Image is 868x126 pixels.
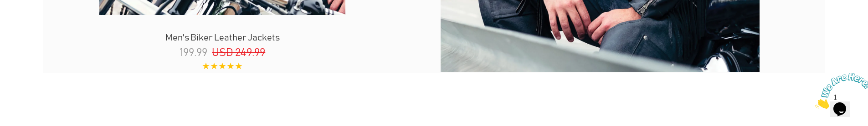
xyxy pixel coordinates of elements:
[99,33,345,42] p: Men's Biker Leather Jackets
[99,45,345,61] p: 199.99
[99,61,345,72] p: ★★★★★
[812,69,868,112] iframe: chat widget
[4,4,60,40] img: Chat attention grabber
[4,4,7,11] span: 1
[207,47,265,58] span: USD 249.99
